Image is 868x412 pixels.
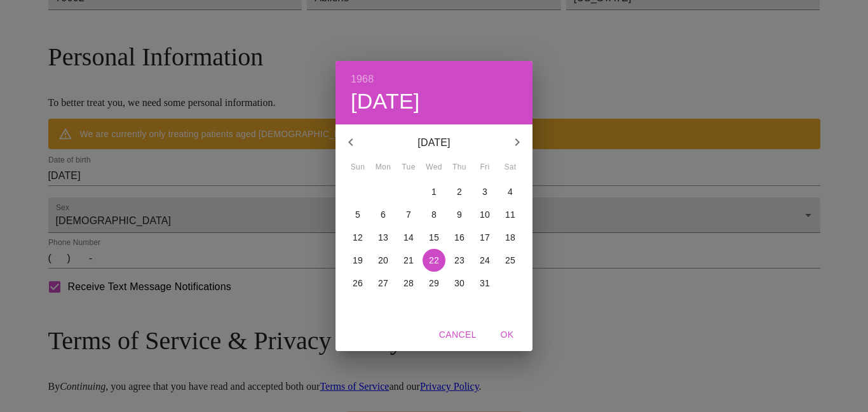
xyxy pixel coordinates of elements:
p: 28 [403,277,414,289]
p: 13 [378,231,388,244]
button: 18 [499,226,522,249]
p: 9 [457,208,462,221]
button: 16 [448,226,471,249]
button: 7 [397,203,420,226]
p: 20 [378,254,388,267]
p: 8 [431,208,437,221]
p: 7 [406,208,411,221]
button: 28 [397,272,420,295]
button: 24 [473,249,496,272]
p: 23 [454,254,465,267]
p: 24 [480,254,490,267]
button: 29 [423,272,445,295]
button: 4 [499,180,522,203]
button: 1 [423,180,445,203]
p: 30 [454,277,465,289]
p: 26 [353,277,363,289]
span: Thu [448,161,471,174]
p: 2 [457,185,462,198]
button: 10 [473,203,496,226]
span: OK [492,327,522,343]
button: 30 [448,272,471,295]
p: 18 [505,231,515,244]
p: 25 [505,254,515,267]
button: 27 [372,272,395,295]
button: 13 [372,226,395,249]
p: 10 [480,208,490,221]
button: 6 [372,203,395,226]
span: Sun [346,161,369,174]
button: 23 [448,249,471,272]
button: 5 [346,203,369,226]
p: 22 [429,254,439,267]
p: 11 [505,208,515,221]
button: 14 [397,226,420,249]
p: 6 [381,208,386,221]
span: Wed [423,161,445,174]
button: Cancel [434,323,482,347]
p: 5 [355,208,360,221]
button: 19 [346,249,369,272]
p: 17 [480,231,490,244]
p: 15 [429,231,439,244]
p: 12 [353,231,363,244]
button: 8 [423,203,445,226]
button: 3 [473,180,496,203]
p: 14 [403,231,414,244]
button: 21 [397,249,420,272]
button: 12 [346,226,369,249]
span: Mon [372,161,395,174]
button: [DATE] [351,88,420,115]
p: 1 [431,185,437,198]
button: 20 [372,249,395,272]
span: Sat [499,161,522,174]
p: 31 [480,277,490,289]
p: [DATE] [366,135,502,150]
button: 9 [448,203,471,226]
p: 27 [378,277,388,289]
button: 15 [423,226,445,249]
p: 4 [508,185,513,198]
button: 26 [346,272,369,295]
p: 21 [403,254,414,267]
span: Fri [473,161,496,174]
p: 3 [482,185,487,198]
span: Tue [397,161,420,174]
button: 17 [473,226,496,249]
button: OK [487,323,527,347]
button: 22 [423,249,445,272]
p: 19 [353,254,363,267]
p: 16 [454,231,465,244]
button: 31 [473,272,496,295]
button: 2 [448,180,471,203]
button: 25 [499,249,522,272]
span: Cancel [439,327,477,343]
button: 11 [499,203,522,226]
p: 29 [429,277,439,289]
button: 1968 [351,70,374,88]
